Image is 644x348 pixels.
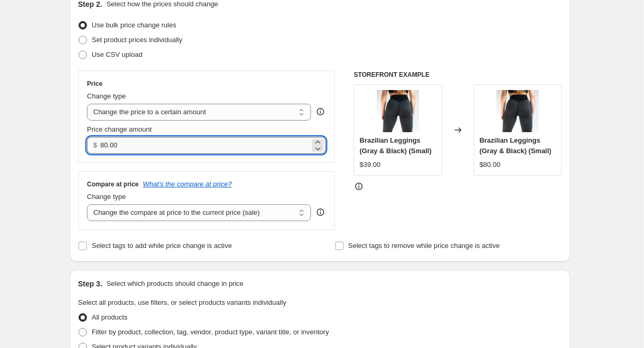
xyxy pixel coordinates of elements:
span: Use CSV upload [92,51,142,58]
div: help [315,106,326,117]
div: $39.00 [359,160,380,170]
span: Select tags to add while price change is active [92,242,232,250]
span: Change type [87,92,126,100]
div: $80.00 [480,160,501,170]
span: Brazilian Leggings (Gray & Black) (Small) [359,136,432,155]
span: $ [93,141,97,149]
span: Brazilian Leggings (Gray & Black) (Small) [480,136,552,155]
h3: Compare at price [87,180,139,188]
span: Select tags to remove while price change is active [348,242,500,250]
input: 80.00 [100,137,309,154]
span: Price change amount [87,125,152,133]
span: All products [92,313,128,321]
h6: STOREFRONT EXAMPLE [354,71,562,79]
span: Use bulk price change rules [92,21,176,29]
img: ffitemFINAL-4_Fotor_80x.png [496,90,539,132]
p: Select which products should change in price [106,279,243,289]
span: Filter by product, collection, tag, vendor, product type, variant title, or inventory [92,328,329,336]
button: What's the compare at price? [143,180,232,188]
h2: Step 3. [78,279,102,289]
span: Select all products, use filters, or select products variants individually [78,299,286,306]
span: Change type [87,193,126,201]
h3: Price [87,79,102,88]
img: ffitemFINAL-4_Fotor_80x.png [377,90,419,132]
span: Set product prices individually [92,36,182,44]
div: help [315,207,326,217]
